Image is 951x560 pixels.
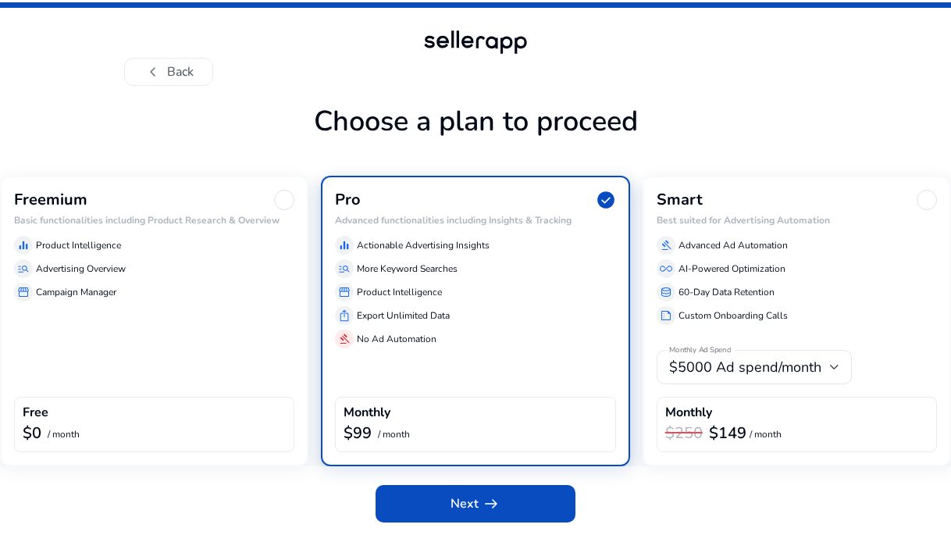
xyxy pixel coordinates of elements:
[335,191,361,209] h3: Pro
[679,238,788,252] p: Advanced Ad Automation
[17,262,30,275] span: manage_search
[660,309,672,322] span: summarize
[378,430,410,440] p: / month
[17,239,30,251] span: equalizer
[669,358,821,376] span: $5000 Ad spend/month
[335,215,615,226] h6: Advanced functionalities including Insights & Tracking
[750,430,782,440] p: / month
[657,215,937,226] h6: Best suited for Advertising Automation
[596,190,616,210] span: check_circle
[338,262,351,275] span: manage_search
[338,286,351,298] span: storefront
[357,262,458,276] p: More Keyword Searches
[23,423,41,444] b: $0
[660,286,672,298] span: database
[36,238,121,252] p: Product Intelligence
[338,239,351,251] span: equalizer
[124,58,213,86] button: chevron_leftBack
[679,262,785,276] p: AI-Powered Optimization
[144,62,162,81] span: chevron_left
[14,191,87,209] h3: Freemium
[36,285,116,299] p: Campaign Manager
[451,494,500,513] span: Next
[357,332,436,346] p: No Ad Automation
[17,286,30,298] span: storefront
[344,423,372,444] b: $99
[36,262,126,276] p: Advertising Overview
[669,345,731,356] mat-label: Monthly Ad Spend
[665,424,703,443] h3: $250
[14,215,294,226] h6: Basic functionalities including Product Research & Overview
[657,191,703,209] h3: Smart
[660,262,672,275] span: all_inclusive
[338,333,351,345] span: gavel
[23,405,48,420] h4: Free
[660,239,672,251] span: gavel
[679,309,788,323] p: Custom Onboarding Calls
[48,430,80,440] p: / month
[357,309,450,323] p: Export Unlimited Data
[338,309,351,322] span: ios_share
[357,238,490,252] p: Actionable Advertising Insights
[679,285,775,299] p: 60-Day Data Retention
[344,405,390,420] h4: Monthly
[665,405,712,420] h4: Monthly
[357,285,442,299] p: Product Intelligence
[482,494,500,513] span: arrow_right_alt
[709,423,746,444] b: $149
[376,485,575,523] button: Nextarrow_right_alt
